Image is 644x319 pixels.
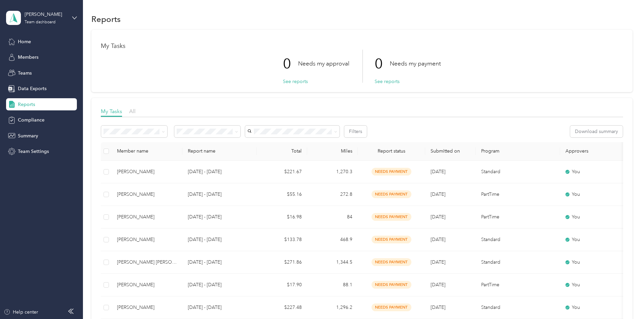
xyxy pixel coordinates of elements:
[431,214,445,220] span: [DATE]
[112,142,182,161] th: Member name
[18,70,32,77] span: Teams
[18,38,31,45] span: Home
[431,191,445,197] span: [DATE]
[117,213,177,221] div: [PERSON_NAME]
[476,183,560,206] td: PartTime
[481,259,555,266] p: Standard
[117,191,177,198] div: [PERSON_NAME]
[307,251,358,274] td: 1,344.5
[25,11,67,18] div: [PERSON_NAME]
[101,108,122,114] span: My Tasks
[372,168,411,176] span: needs payment
[372,236,411,243] span: needs payment
[476,161,560,183] td: Standard
[283,50,298,78] p: 0
[372,303,411,311] span: needs payment
[307,183,358,206] td: 272.8
[188,191,251,198] p: [DATE] - [DATE]
[476,206,560,229] td: PartTime
[476,296,560,319] td: Standard
[307,274,358,296] td: 88.1
[565,259,622,266] div: You
[313,148,352,154] div: Miles
[425,142,476,161] th: Submitted on
[117,148,177,154] div: Member name
[606,281,644,319] iframe: Everlance-gr Chat Button Frame
[372,281,411,289] span: needs payment
[4,309,38,316] button: Help center
[570,126,623,137] button: Download summary
[257,183,307,206] td: $55.16
[91,16,121,23] h1: Reports
[257,206,307,229] td: $16.98
[481,191,555,198] p: PartTime
[182,142,257,161] th: Report name
[565,281,622,289] div: You
[18,116,45,124] span: Compliance
[262,148,302,154] div: Total
[117,168,177,176] div: [PERSON_NAME]
[257,229,307,251] td: $133.78
[390,59,441,68] p: Needs my payment
[188,304,251,311] p: [DATE] - [DATE]
[188,281,251,289] p: [DATE] - [DATE]
[188,236,251,243] p: [DATE] - [DATE]
[372,213,411,221] span: needs payment
[117,281,177,289] div: [PERSON_NAME]
[476,229,560,251] td: Standard
[565,304,622,311] div: You
[257,251,307,274] td: $271.86
[476,274,560,296] td: PartTime
[476,142,560,161] th: Program
[257,296,307,319] td: $227.48
[372,258,411,266] span: needs payment
[117,259,177,266] div: [PERSON_NAME] [PERSON_NAME]
[565,168,622,176] div: You
[101,43,623,50] h1: My Tasks
[431,237,445,242] span: [DATE]
[129,108,136,114] span: All
[431,169,445,175] span: [DATE]
[431,304,445,310] span: [DATE]
[257,274,307,296] td: $17.90
[431,259,445,265] span: [DATE]
[307,229,358,251] td: 468.9
[117,236,177,243] div: [PERSON_NAME]
[481,168,555,176] p: Standard
[18,54,38,61] span: Members
[188,213,251,221] p: [DATE] - [DATE]
[375,50,390,78] p: 0
[481,236,555,243] p: Standard
[375,78,400,85] button: See reports
[307,161,358,183] td: 1,270.3
[565,236,622,243] div: You
[307,296,358,319] td: 1,296.2
[372,190,411,198] span: needs payment
[476,251,560,274] td: Standard
[18,132,38,139] span: Summary
[431,282,445,288] span: [DATE]
[283,78,308,85] button: See reports
[565,191,622,198] div: You
[344,126,367,137] button: Filters
[18,101,35,108] span: Reports
[188,168,251,176] p: [DATE] - [DATE]
[188,259,251,266] p: [DATE] - [DATE]
[257,161,307,183] td: $221.67
[25,20,56,24] div: Team dashboard
[363,148,420,154] span: Report status
[560,142,627,161] th: Approvers
[481,304,555,311] p: Standard
[18,148,49,155] span: Team Settings
[565,213,622,221] div: You
[481,281,555,289] p: PartTime
[481,213,555,221] p: PartTime
[298,59,349,68] p: Needs my approval
[117,304,177,311] div: [PERSON_NAME]
[18,85,47,92] span: Data Exports
[307,206,358,229] td: 84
